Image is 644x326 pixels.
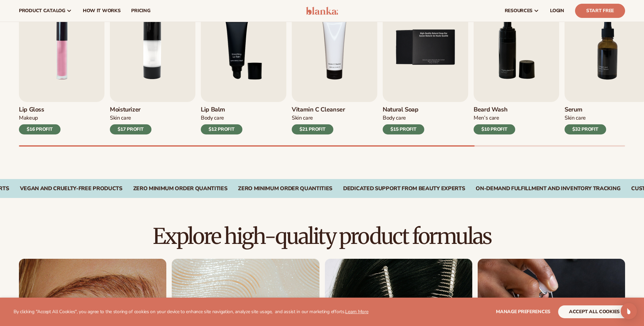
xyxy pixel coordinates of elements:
[383,124,424,134] div: $15 PROFIT
[383,115,424,122] div: Body Care
[19,115,61,122] div: Makeup
[505,8,532,14] span: resources
[306,7,338,15] img: logo
[565,124,606,134] div: $32 PROFIT
[201,115,242,122] div: Body Care
[292,115,345,122] div: Skin Care
[292,124,333,134] div: $21 PROFIT
[19,225,625,248] h2: Explore high-quality product formulas
[565,106,606,114] h3: Serum
[133,185,228,192] div: Zero Minimum Order QuantitieS
[292,106,345,114] h3: Vitamin C Cleanser
[110,115,151,122] div: Skin Care
[474,106,515,114] h3: Beard Wash
[575,4,625,18] a: Start Free
[20,185,122,192] div: Vegan and Cruelty-Free Products
[131,8,150,14] span: pricing
[110,124,151,134] div: $17 PROFIT
[238,185,332,192] div: Zero Minimum Order QuantitieS
[474,115,515,122] div: Men’s Care
[383,106,424,114] h3: Natural Soap
[19,106,61,114] h3: Lip Gloss
[19,124,61,134] div: $16 PROFIT
[110,106,151,114] h3: Moisturizer
[476,185,620,192] div: On-Demand Fulfillment and Inventory Tracking
[343,185,465,192] div: Dedicated Support From Beauty Experts
[550,8,564,14] span: LOGIN
[496,308,550,315] span: Manage preferences
[14,309,368,315] p: By clicking "Accept All Cookies", you agree to the storing of cookies on your device to enhance s...
[496,305,550,318] button: Manage preferences
[565,115,606,122] div: Skin Care
[83,8,121,14] span: How It Works
[201,106,242,114] h3: Lip Balm
[201,124,242,134] div: $12 PROFIT
[558,305,630,318] button: accept all cookies
[345,308,368,315] a: Learn More
[19,8,65,14] span: product catalog
[621,303,637,319] div: Open Intercom Messenger
[474,124,515,134] div: $10 PROFIT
